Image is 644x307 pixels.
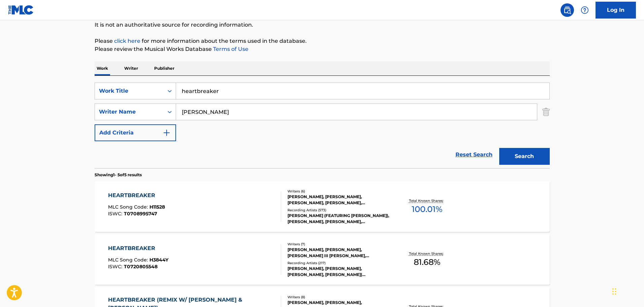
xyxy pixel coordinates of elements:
[99,87,160,95] div: Work Title
[95,61,110,75] p: Work
[414,256,440,268] span: 81.68 %
[108,257,149,263] span: MLC Song Code :
[610,275,644,307] iframe: Chat Widget
[108,204,149,210] span: MLC Song Code :
[212,46,248,52] a: Terms of Use
[287,260,389,266] div: Recording Artists ( 217 )
[95,45,550,53] p: Please review the Musical Works Database
[452,147,496,162] a: Reset Search
[95,21,550,29] p: It is not an authoritative source for recording information.
[95,172,142,178] p: Showing 1 - 5 of 5 results
[287,194,389,206] div: [PERSON_NAME], [PERSON_NAME], [PERSON_NAME], [PERSON_NAME], [PERSON_NAME], [PERSON_NAME]
[409,251,445,256] p: Total Known Shares:
[581,6,589,14] img: help
[108,264,124,270] span: ISWC :
[287,189,389,194] div: Writers ( 6 )
[95,37,550,45] p: Please for more information about the terms used in the database.
[95,83,550,168] form: Search Form
[149,257,168,263] span: H3844Y
[412,203,442,215] span: 100.01 %
[563,6,571,14] img: search
[287,266,389,278] div: [PERSON_NAME], [PERSON_NAME], [PERSON_NAME], [PERSON_NAME]|[PERSON_NAME], [PERSON_NAME]
[99,108,160,116] div: Writer Name
[95,124,176,141] button: Add Criteria
[122,61,140,75] p: Writer
[8,5,34,15] img: MLC Logo
[561,3,574,17] a: Public Search
[95,234,550,285] a: HEARTBREAKERMLC Song Code:H3844YISWC:T0720805548Writers (7)[PERSON_NAME], [PERSON_NAME], [PERSON_...
[612,281,616,302] div: Drag
[149,204,165,210] span: H11528
[542,103,550,120] img: Delete Criterion
[287,295,389,300] div: Writers ( 8 )
[287,208,389,213] div: Recording Artists ( 573 )
[108,244,168,252] div: HEARTBREAKER
[287,247,389,259] div: [PERSON_NAME], [PERSON_NAME], [PERSON_NAME] III [PERSON_NAME], [PERSON_NAME], [PERSON_NAME], [PER...
[124,211,157,217] span: T0708995747
[596,2,636,19] a: Log In
[578,3,591,17] div: Help
[287,242,389,247] div: Writers ( 7 )
[409,198,445,203] p: Total Known Shares:
[287,213,389,225] div: [PERSON_NAME] (FEATURING [PERSON_NAME]), [PERSON_NAME], [PERSON_NAME], [PERSON_NAME], [PERSON_NAM...
[114,38,140,44] a: click here
[124,264,158,270] span: T0720805548
[108,211,124,217] span: ISWC :
[152,61,176,75] p: Publisher
[108,191,165,199] div: HEARTBREAKER
[499,148,550,165] button: Search
[95,181,550,232] a: HEARTBREAKERMLC Song Code:H11528ISWC:T0708995747Writers (6)[PERSON_NAME], [PERSON_NAME], [PERSON_...
[163,129,171,137] img: 9d2ae6d4665cec9f34b9.svg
